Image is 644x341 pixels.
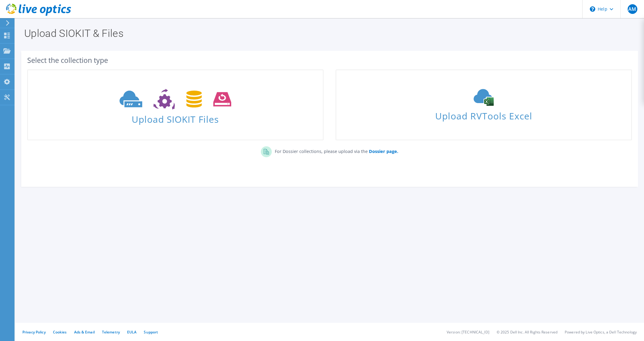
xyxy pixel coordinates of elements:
[497,330,557,335] li: © 2025 Dell Inc. All Rights Reserved
[336,70,632,140] a: Upload RVTools Excel
[272,146,398,155] p: For Dossier collections, please upload via the
[27,70,324,140] a: Upload SIOKIT Files
[74,330,95,335] a: Ads & Email
[336,108,631,121] span: Upload RVTools Excel
[53,330,67,335] a: Cookies
[102,330,120,335] a: Telemetry
[127,330,136,335] a: EULA
[369,148,398,154] b: Dossier page.
[22,330,46,335] a: Privacy Policy
[565,330,637,335] li: Powered by Live Optics, a Dell Technology
[628,4,637,14] span: AM
[368,148,398,154] a: Dossier page.
[447,330,489,335] li: Version: [TECHNICAL_ID]
[27,57,632,63] div: Select the collection type
[144,330,158,335] a: Support
[590,6,595,12] svg: \n
[24,28,632,38] h1: Upload SIOKIT & Files
[28,111,323,124] span: Upload SIOKIT Files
